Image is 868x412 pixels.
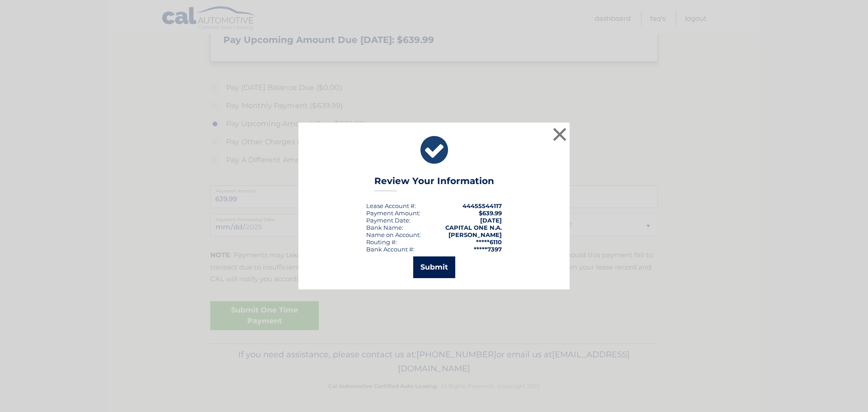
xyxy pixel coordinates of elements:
span: [DATE] [480,217,502,224]
button: Submit [413,256,455,278]
strong: [PERSON_NAME] [448,231,502,238]
h3: Review Your Information [374,175,494,191]
div: Lease Account #: [366,202,416,209]
div: Bank Name: [366,224,403,231]
strong: 44455544117 [462,202,502,209]
span: Payment Date [366,217,409,224]
button: × [551,125,569,143]
div: Routing #: [366,238,397,246]
div: Bank Account #: [366,246,415,253]
span: $639.99 [479,209,502,217]
div: : [366,217,410,224]
div: Name on Account: [366,231,421,238]
div: Payment Amount: [366,209,420,217]
strong: CAPITAL ONE N.A. [445,224,502,231]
